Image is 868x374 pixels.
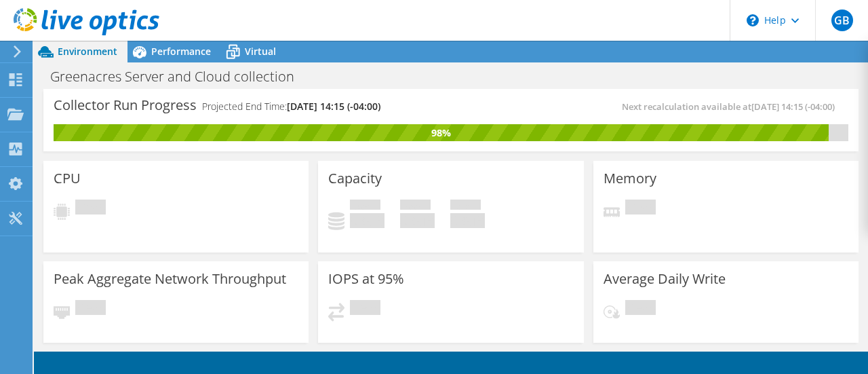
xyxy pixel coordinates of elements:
h4: 0 GiB [350,213,384,228]
span: Total [450,200,481,213]
h3: IOPS at 95% [328,272,404,286]
h4: 0 GiB [400,213,435,228]
svg: \n [747,14,759,26]
h4: 0 GiB [450,213,485,228]
h3: Memory [604,171,656,186]
span: GB [831,10,853,31]
h4: Projected End Time: [202,99,380,114]
div: 98% [54,126,829,141]
span: Free [400,200,431,213]
span: Virtual [245,45,276,58]
span: Pending [75,300,106,318]
span: [DATE] 14:15 (-04:00) [287,100,380,113]
span: Performance [151,45,211,58]
span: Environment [58,45,117,58]
span: [DATE] 14:15 (-04:00) [751,100,835,113]
span: Pending [625,300,656,318]
span: Pending [625,200,656,218]
span: Pending [350,300,380,318]
h1: Greenacres Server and Cloud collection [44,69,315,84]
h3: Capacity [328,171,382,186]
h3: CPU [54,171,81,186]
span: Next recalculation available at [622,100,842,113]
span: Pending [75,200,106,218]
h3: Average Daily Write [604,272,726,286]
h3: Peak Aggregate Network Throughput [54,272,286,286]
span: Used [350,200,380,213]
